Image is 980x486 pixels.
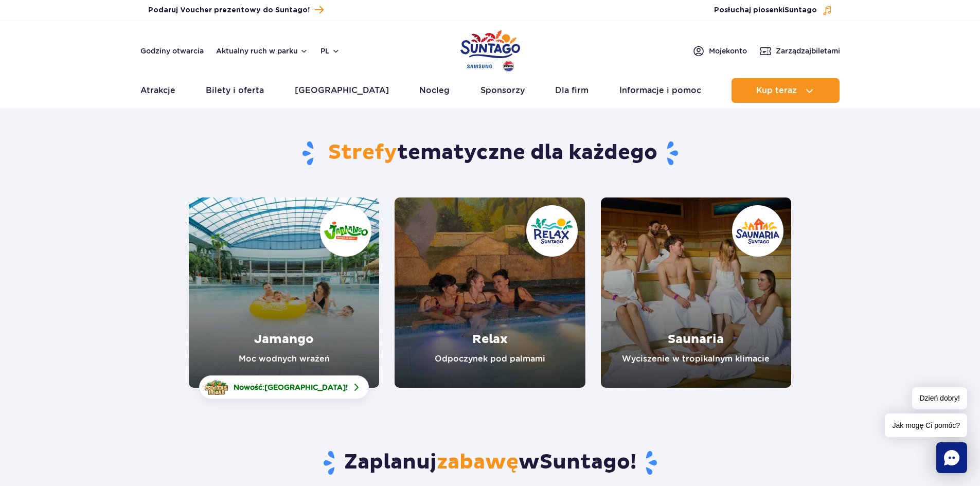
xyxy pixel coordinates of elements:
a: Sponsorzy [480,78,525,103]
a: Godziny otwarcia [140,46,204,56]
a: [GEOGRAPHIC_DATA] [295,78,389,103]
span: Strefy [328,140,397,166]
a: Dla firm [555,78,589,103]
a: Mojekonto [692,45,747,57]
a: Zarządzajbiletami [759,45,840,57]
a: Atrakcje [140,78,175,103]
button: Kup teraz [732,78,840,103]
span: [GEOGRAPHIC_DATA] [264,383,346,391]
div: Chat [936,442,967,473]
span: Zarządzaj biletami [776,46,840,56]
button: Posłuchaj piosenkiSuntago [714,5,832,15]
span: Jak mogę Ci pomóc? [885,413,967,437]
a: Park of Poland [460,26,520,73]
button: pl [320,46,340,56]
a: Bilety i oferta [206,78,264,103]
span: Suntago [540,449,630,475]
span: Podaruj Voucher prezentowy do Suntago! [148,5,310,15]
span: Suntago [785,7,817,14]
a: Saunaria [601,197,791,388]
span: Kup teraz [756,86,797,95]
span: Posłuchaj piosenki [714,5,817,15]
a: Jamango [189,197,379,388]
span: Moje konto [709,46,747,56]
button: Aktualny ruch w parku [216,47,308,55]
a: Informacje i pomoc [619,78,701,103]
h3: Zaplanuj w ! [189,449,791,476]
a: Nocleg [419,78,450,103]
h1: tematyczne dla każdego [189,140,791,167]
a: Relax [395,197,585,388]
a: Nowość:[GEOGRAPHIC_DATA]! [199,375,369,399]
span: Nowość: ! [234,382,348,392]
a: Podaruj Voucher prezentowy do Suntago! [148,3,324,17]
span: zabawę [437,449,519,475]
span: Dzień dobry! [912,387,967,409]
